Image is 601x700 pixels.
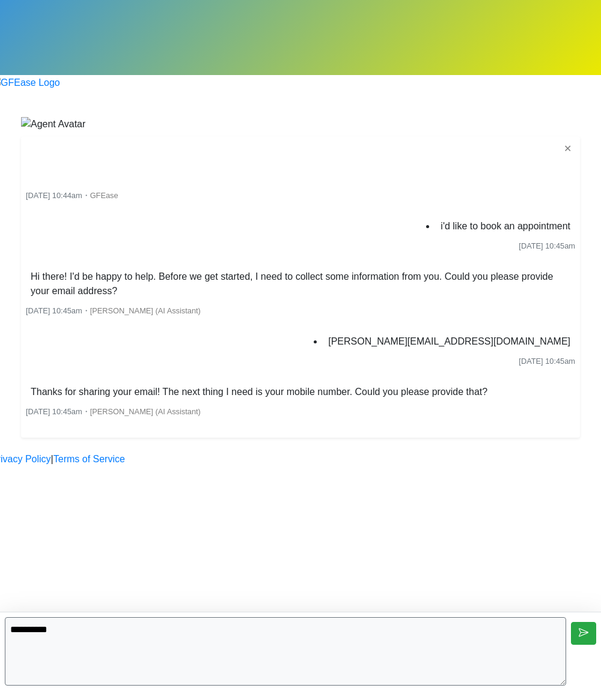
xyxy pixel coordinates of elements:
span: GFEase [90,191,118,200]
span: [DATE] 10:45am [519,241,575,250]
button: ✕ [560,141,575,157]
li: Thanks for sharing your email! The next thing I need is your mobile number. Could you please prov... [26,382,492,402]
span: [DATE] 10:45am [519,357,575,366]
li: Hi there! I'd be happy to help. Before we get started, I need to collect some information from yo... [26,267,575,301]
span: [PERSON_NAME] (AI Assistant) [90,306,201,315]
span: [DATE] 10:45am [26,407,82,416]
span: [PERSON_NAME] (AI Assistant) [90,407,201,416]
a: | [51,452,53,466]
small: ・ [26,407,201,416]
span: [DATE] 10:44am [26,191,82,200]
small: ・ [26,191,118,200]
li: [PERSON_NAME][EMAIL_ADDRESS][DOMAIN_NAME] [323,332,575,351]
a: Terms of Service [53,452,125,466]
li: i'd like to book an appointment [436,217,575,236]
small: ・ [26,306,201,315]
img: Agent Avatar [21,117,85,131]
span: [DATE] 10:45am [26,306,82,315]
